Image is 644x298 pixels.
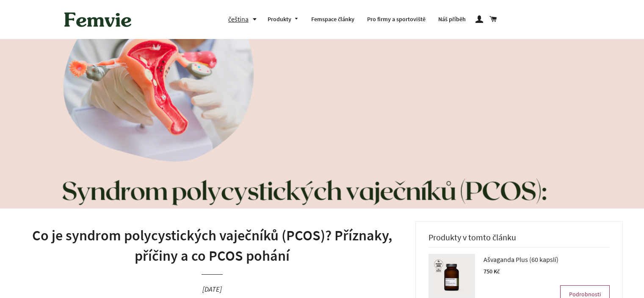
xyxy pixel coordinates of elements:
[484,254,558,265] span: Ašvaganda Plus (60 kapslí)
[202,284,222,294] time: [DATE]
[21,226,403,266] h1: Co je syndrom polycystických vaječníků (PCOS)? Příznaky, příčiny a co PCOS pohání
[228,14,261,25] button: čeština
[361,8,432,31] a: Pro firmy a sportoviště
[261,8,305,31] a: Produkty
[305,8,361,31] a: Femspace články
[428,232,610,248] h3: Produkty v tomto článku
[484,254,610,277] a: Ašvaganda Plus (60 kapslí) 750 Kč
[432,8,472,31] a: Náš příběh
[484,267,500,275] span: 750 Kč
[60,6,136,33] img: Femvie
